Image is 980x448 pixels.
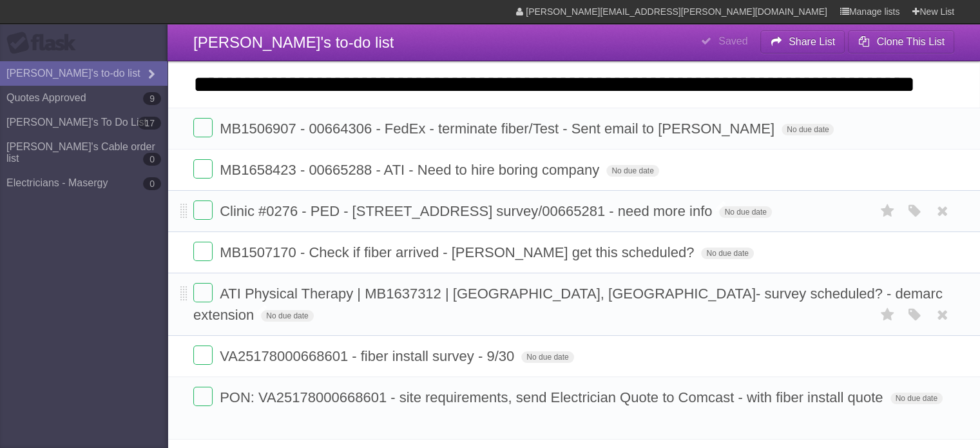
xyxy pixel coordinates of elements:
[789,36,835,47] b: Share List
[193,118,213,137] label: Done
[138,117,161,130] b: 17
[718,35,747,46] b: Saved
[193,34,394,51] span: [PERSON_NAME]'s to-do list
[193,286,943,323] span: ATI Physical Therapy | MB1637312 | [GEOGRAPHIC_DATA], [GEOGRAPHIC_DATA]- survey scheduled? - dema...
[220,121,778,137] span: MB1506907 - 00664306 - FedEx - terminate fiber/Test - Sent email to [PERSON_NAME]
[193,159,213,179] label: Done
[760,30,845,54] button: Share List
[220,244,697,260] span: MB1507170 - Check if fiber arrived - [PERSON_NAME] get this scheduled?
[261,310,313,322] span: No due date
[848,30,954,54] button: Clone This List
[220,389,886,405] span: PON: VA25178000668601 - site requirements, send Electrician Quote to Comcast - with fiber install...
[876,36,945,47] b: Clone This List
[220,162,602,178] span: MB1658423 - 00665288 - ATI - Need to hire boring company
[220,348,517,364] span: VA25178000668601 - fiber install survey - 9/30
[143,153,161,166] b: 0
[143,92,161,105] b: 9
[193,200,213,220] label: Done
[876,200,900,222] label: Star task
[606,165,658,177] span: No due date
[876,304,900,326] label: Star task
[143,177,161,190] b: 0
[220,203,715,219] span: Clinic #0276 - PED - [STREET_ADDRESS] survey/00665281 - need more info
[701,248,753,259] span: No due date
[193,346,213,365] label: Done
[890,393,943,404] span: No due date
[193,387,213,406] label: Done
[6,32,84,55] div: Flask
[193,242,213,261] label: Done
[719,206,771,218] span: No due date
[521,351,573,363] span: No due date
[193,283,213,302] label: Done
[782,124,834,135] span: No due date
